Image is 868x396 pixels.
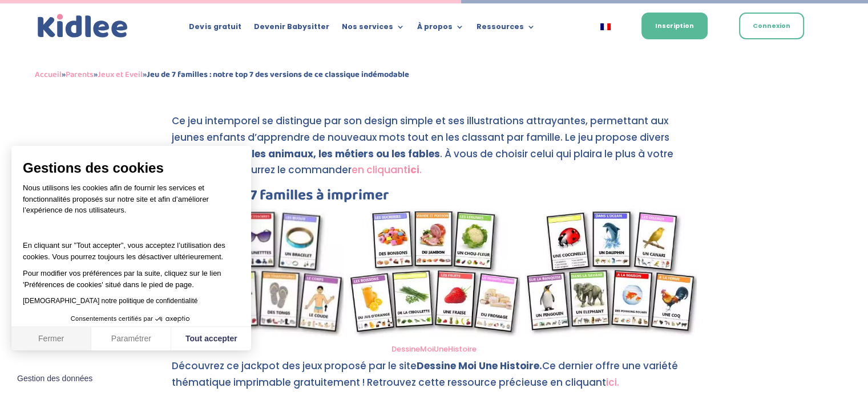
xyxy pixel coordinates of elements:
[155,302,189,336] svg: Axeptio
[600,23,611,30] img: Français
[252,147,440,161] strong: les animaux, les métiers ou les fables
[348,209,520,336] img: Nourritures
[407,163,419,177] strong: ici
[23,268,240,290] p: Pour modifier vos préférences par la suite, cliquez sur le lien 'Préférences de cookies' situé da...
[66,68,94,81] a: Parents
[65,312,197,326] button: Consentements certifiés par
[10,367,99,391] button: Fermer le widget sans consentement
[417,23,463,35] a: À propos
[352,163,422,177] a: en cliquantici.
[189,23,241,35] a: Devis gratuit
[391,344,477,354] a: DessineMoiUneHistoire
[23,160,240,177] span: Gestions des cookies
[35,68,409,81] span: » » »
[172,209,344,337] img: jeu corps et vetements
[71,316,153,322] span: Consentements certifiés par
[35,11,131,41] img: logo_kidlee_bleu
[35,68,62,81] a: Accueil
[525,209,697,337] img: Animaux
[171,327,251,351] button: Tout accepter
[417,359,542,373] strong: Dessine Moi Une Histoire.
[147,68,409,81] strong: Jeu de 7 familles : notre top 7 des versions de ce classique indémodable
[739,13,804,39] a: Connexion
[98,68,143,81] a: Jeux et Eveil
[23,229,240,263] p: En cliquant sur ”Tout accepter”, vous acceptez l’utilisation des cookies. Vous pourrez toujours l...
[172,188,697,209] h3: Des jeux de 7 familles à imprimer
[23,297,197,305] a: [DEMOGRAPHIC_DATA] notre politique de confidentialité
[172,113,697,189] p: Ce jeu intemporel se distingue par son design simple et ses illustrations attrayantes, permettant...
[35,11,131,41] a: Kidlee Logo
[476,23,535,35] a: Ressources
[23,182,240,223] p: Nous utilisons les cookies afin de fournir les services et fonctionnalités proposés sur notre sit...
[253,23,329,35] a: Devenir Babysitter
[606,375,619,389] a: ici.
[91,327,171,351] button: Paramétrer
[11,327,91,351] button: Fermer
[641,13,708,39] a: Inscription
[17,374,92,384] span: Gestion des données
[341,23,404,35] a: Nos services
